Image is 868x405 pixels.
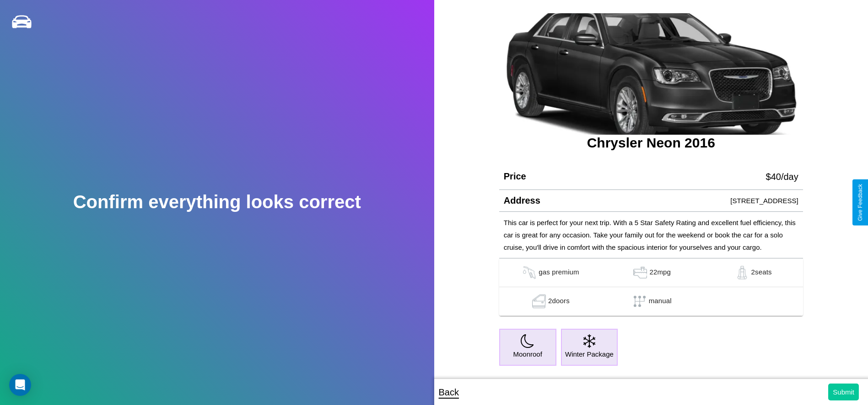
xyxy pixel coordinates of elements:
[499,135,803,151] h3: Chrysler Neon 2016
[499,258,803,316] table: simple table
[504,216,798,253] p: This car is perfect for your next trip. With a 5 Star Safety Rating and excellent fuel efficiency...
[9,374,31,396] div: Open Intercom Messenger
[565,348,614,360] p: Winter Package
[530,295,548,308] img: gas
[766,168,798,185] p: $ 40 /day
[513,348,542,360] p: Moonroof
[504,195,540,206] h4: Address
[520,266,539,279] img: gas
[649,266,671,279] p: 22 mpg
[649,295,672,308] p: manual
[828,384,859,400] button: Submit
[733,266,751,279] img: gas
[504,171,526,182] h4: Price
[730,195,798,207] p: [STREET_ADDRESS]
[631,266,649,279] img: gas
[539,266,579,279] p: gas premium
[857,184,863,221] div: Give Feedback
[751,266,772,279] p: 2 seats
[548,295,570,308] p: 2 doors
[73,192,361,212] h2: Confirm everything looks correct
[439,384,459,400] p: Back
